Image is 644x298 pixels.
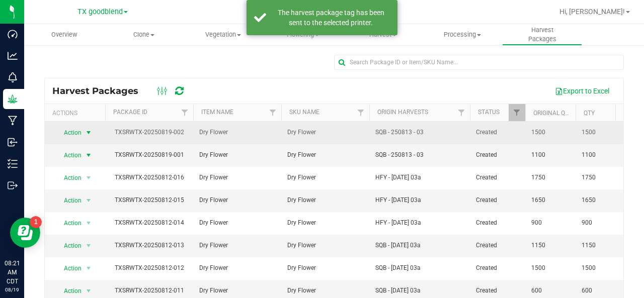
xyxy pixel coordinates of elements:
span: Action [55,216,82,230]
span: SQB - [DATE] 03a [375,263,421,273]
span: 1100 [582,150,620,160]
span: select [83,239,95,253]
span: select [83,193,95,208]
span: Overview [38,30,91,39]
span: Action [55,171,82,185]
div: TXSRWTX-20250812-015 [104,195,195,205]
a: Filter [265,104,281,121]
span: SQB - [DATE] 03a [375,286,421,295]
span: TX goodblend [77,8,123,16]
span: Harvest Packages [52,85,148,96]
span: Dry Flower [287,241,363,250]
span: Dry Flower [199,218,275,228]
span: Action [55,239,82,253]
span: Dry Flower [287,150,363,160]
a: Item Name [201,109,233,116]
a: Filter [177,104,193,121]
p: 08:21 AM CDT [5,259,20,286]
span: HFY - [DATE] 03a [375,195,421,205]
a: Package ID [113,109,147,116]
div: The harvest package tag has been sent to the selected printer. [272,8,390,28]
div: TXSRWTX-20250812-013 [104,241,195,250]
span: Dry Flower [287,128,363,137]
span: Processing [423,30,502,39]
a: Harvest Packages [502,24,582,45]
span: Created [476,128,519,137]
div: TXSRWTX-20250819-001 [104,150,195,160]
span: Dry Flower [199,150,275,160]
span: Dry Flower [287,286,363,295]
span: Dry Flower [199,195,275,205]
span: 1500 [582,128,620,137]
span: 1500 [531,128,570,137]
inline-svg: Inventory [8,159,18,169]
p: 08/19 [5,286,20,293]
inline-svg: Dashboard [8,29,18,39]
span: 1500 [582,263,620,273]
a: Clone [104,24,183,45]
span: select [83,148,95,162]
a: Status [478,109,500,116]
a: Qty [584,110,595,117]
iframe: Resource center [10,218,40,248]
span: Created [476,173,519,182]
span: 1100 [531,150,570,160]
a: Filter [509,104,525,121]
span: Created [476,150,519,160]
span: Action [55,126,82,140]
span: Created [476,263,519,273]
inline-svg: Analytics [8,51,18,61]
span: 900 [531,218,570,228]
span: 600 [582,286,620,295]
span: select [83,126,95,140]
a: Origin Harvests [377,109,428,116]
span: 1150 [531,241,570,250]
div: Actions [52,110,101,117]
span: SQB - 250813 - 03 [375,128,424,137]
span: select [83,261,95,275]
span: 1750 [531,173,570,182]
a: Vegetation [184,24,263,45]
span: Dry Flower [199,286,275,295]
iframe: Resource center unread badge [30,216,42,228]
span: Created [476,218,519,228]
span: HFY - [DATE] 03a [375,173,421,182]
span: Created [476,286,519,295]
a: Filter [453,104,470,121]
span: Action [55,261,82,275]
span: 1750 [582,173,620,182]
span: select [83,216,95,230]
a: SKU Name [289,109,319,116]
span: Dry Flower [287,263,363,273]
span: Created [476,241,519,250]
span: Harvest Packages [503,26,581,44]
a: Filter [353,104,369,121]
div: TXSRWTX-20250812-012 [104,263,195,273]
div: TXSRWTX-20250819-002 [104,128,195,137]
span: Clone [104,30,183,39]
span: select [83,284,95,298]
div: TXSRWTX-20250812-011 [104,286,195,295]
inline-svg: Inbound [8,137,18,147]
span: Hi, [PERSON_NAME]! [559,8,625,16]
span: Created [476,195,519,205]
span: SQB - [DATE] 03a [375,241,421,250]
span: 1650 [531,195,570,205]
inline-svg: Grow [8,94,18,104]
span: 900 [582,218,620,228]
span: Dry Flower [199,128,275,137]
span: Action [55,148,82,162]
span: Dry Flower [287,195,363,205]
span: Dry Flower [199,263,275,273]
span: Dry Flower [287,218,363,228]
inline-svg: Manufacturing [8,116,18,126]
span: Dry Flower [287,173,363,182]
span: SQB - 250813 - 03 [375,150,424,160]
a: Processing [423,24,502,45]
span: 1500 [531,263,570,273]
inline-svg: Monitoring [8,72,18,82]
a: Overview [24,24,104,45]
span: Dry Flower [199,173,275,182]
button: Export to Excel [548,82,616,100]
